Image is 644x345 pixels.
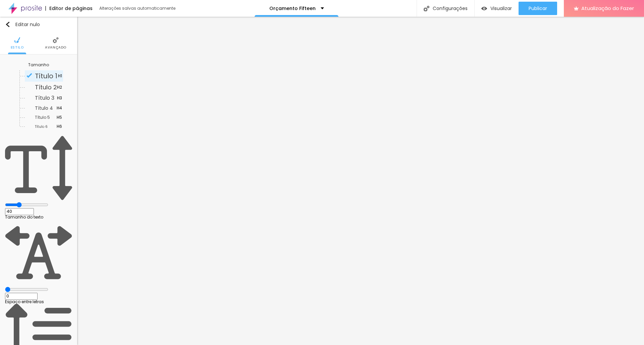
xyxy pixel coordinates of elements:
[53,37,59,43] img: Ícone
[49,5,93,12] font: Editor de páginas
[57,123,62,129] font: H6
[519,2,557,15] button: Publicar
[57,84,62,90] font: H2
[14,37,20,43] img: Ícone
[424,6,429,11] img: Ícone
[77,17,644,345] iframe: Editor
[35,114,50,120] font: Título 5
[481,6,487,11] img: view-1.svg
[5,22,10,27] img: Ícone
[490,5,512,12] font: Visualizar
[45,45,66,50] font: Avançado
[5,299,44,305] font: Espaço entre letras
[99,5,175,11] font: Alterações salvas automaticamente
[35,83,57,91] font: Título 2
[57,114,62,120] font: H5
[529,5,547,12] font: Publicar
[35,124,48,129] font: Título 6
[57,95,62,101] font: H3
[5,214,43,220] font: Tamanho do texto
[581,5,634,12] font: Atualização do Fazer
[57,105,62,111] font: H4
[35,105,53,111] font: Título 4
[5,219,72,286] img: Ícone
[15,21,40,28] font: Editar nulo
[433,5,468,12] font: Configurações
[35,71,57,81] font: Título 1
[35,94,54,102] font: Título 3
[26,73,32,78] img: Ícone
[475,2,519,15] button: Visualizar
[269,5,316,12] font: Orçamento Fifteen
[5,135,72,201] img: Ícone
[11,45,24,50] font: Estilo
[28,62,49,68] font: Tamanho
[58,73,62,79] font: H1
